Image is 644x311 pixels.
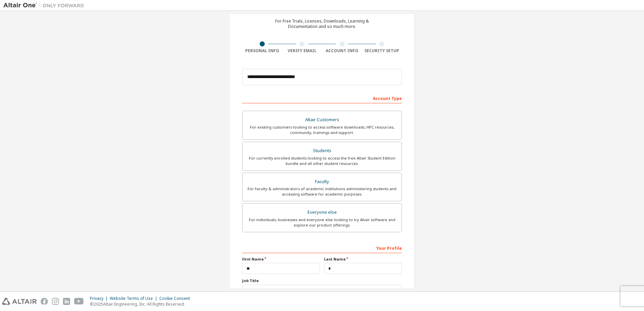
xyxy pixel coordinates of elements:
[268,6,377,14] div: Create an Altair One Account
[247,155,397,166] div: For currently enrolled students looking to access the free Altair Student Edition bundle and all ...
[242,242,402,253] div: Your Profile
[110,296,159,301] div: Website Terms of Use
[90,301,194,307] p: © 2025 Altair Engineering, Inc. All Rights Reserved.
[322,48,362,54] div: Account Info
[247,125,397,135] div: For existing customers looking to access software downloads, HPC resources, community, trainings ...
[52,298,59,305] img: instagram.svg
[282,48,322,54] div: Verify Email
[242,278,402,283] label: Job Title
[247,208,397,217] div: Everyone else
[2,298,37,305] img: altair_logo.svg
[63,298,70,305] img: linkedin.svg
[242,93,402,103] div: Account Type
[362,48,402,54] div: Security Setup
[242,48,282,54] div: Personal Info
[159,296,194,301] div: Cookie Consent
[90,296,110,301] div: Privacy
[247,217,397,228] div: For individuals, businesses and everyone else looking to try Altair software and explore our prod...
[247,177,397,186] div: Faculty
[247,186,397,197] div: For faculty & administrators of academic institutions administering students and accessing softwa...
[41,298,48,305] img: facebook.svg
[247,115,397,125] div: Altair Customers
[3,2,88,9] img: Altair One
[74,298,84,305] img: youtube.svg
[275,19,369,29] div: For Free Trials, Licenses, Downloads, Learning & Documentation and so much more.
[247,146,397,155] div: Students
[324,256,402,262] label: Last Name
[242,256,320,262] label: First Name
